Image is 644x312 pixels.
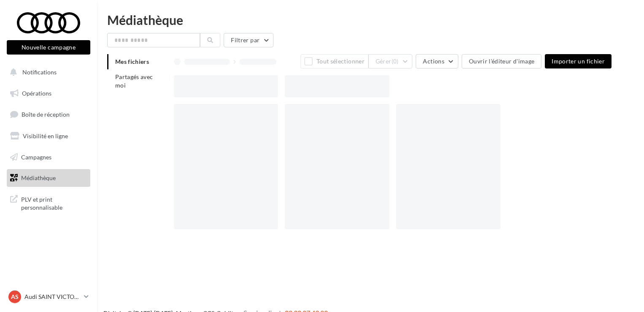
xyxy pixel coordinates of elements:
button: Ouvrir l'éditeur d'image [462,54,541,68]
a: AS Audi SAINT VICTORET [7,289,90,305]
button: Filtrer par [224,33,273,47]
span: AS [11,293,19,301]
button: Nouvelle campagne [7,40,90,55]
span: Notifications [22,68,57,76]
a: Boîte de réception [5,105,92,123]
p: Audi SAINT VICTORET [24,293,81,301]
span: (0) [392,58,399,65]
a: Campagnes [5,148,92,166]
button: Importer un fichier [545,54,612,68]
a: PLV et print personnalisable [5,190,92,215]
span: Mes fichiers [115,58,149,65]
a: Opérations [5,85,92,102]
span: Médiathèque [21,174,56,181]
span: Visibilité en ligne [23,132,68,140]
span: Importer un fichier [552,57,605,65]
span: PLV et print personnalisable [21,194,87,212]
div: Médiathèque [107,14,634,26]
span: Actions [423,57,444,65]
span: Partagés avec moi [115,73,153,89]
a: Visibilité en ligne [5,127,92,145]
span: Boîte de réception [22,111,70,118]
button: Actions [416,54,458,68]
button: Gérer(0) [368,54,413,68]
span: Opérations [22,90,51,97]
button: Notifications [5,63,89,81]
span: Campagnes [21,153,51,160]
a: Médiathèque [5,169,92,187]
button: Tout sélectionner [300,54,368,68]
